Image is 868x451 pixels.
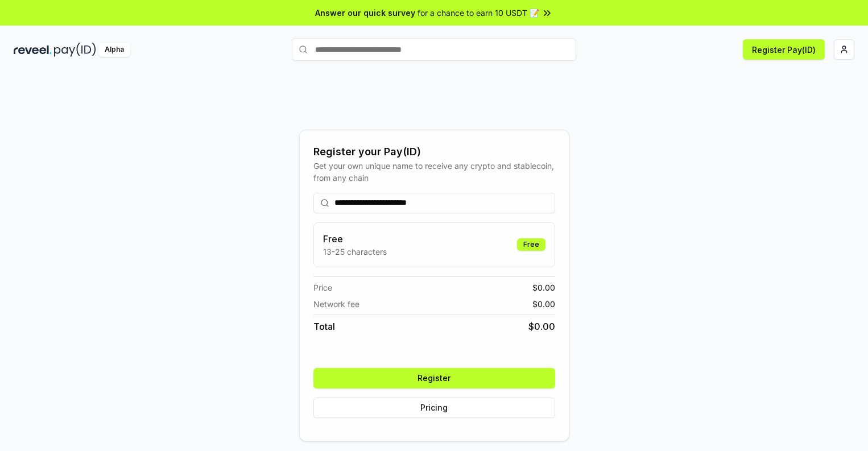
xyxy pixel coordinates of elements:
[313,282,332,293] span: Price
[313,144,555,160] div: Register your Pay(ID)
[323,232,387,246] h3: Free
[528,320,555,333] span: $ 0.00
[98,43,130,57] div: Alpha
[743,39,825,60] button: Register Pay(ID)
[313,368,555,388] button: Register
[313,298,359,310] span: Network fee
[532,298,555,310] span: $ 0.00
[315,7,415,19] span: Answer our quick survey
[54,43,96,57] img: pay_id
[14,43,52,57] img: reveel_dark
[313,398,555,418] button: Pricing
[313,320,335,333] span: Total
[323,246,387,258] p: 13-25 characters
[517,238,545,251] div: Free
[532,282,555,293] span: $ 0.00
[418,7,539,19] span: for a chance to earn 10 USDT 📝
[313,160,555,184] div: Get your own unique name to receive any crypto and stablecoin, from any chain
